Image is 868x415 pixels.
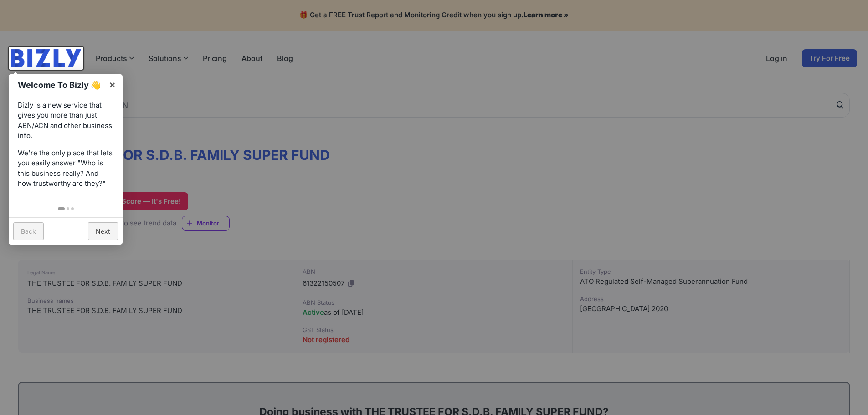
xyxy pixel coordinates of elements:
[18,148,113,189] p: We're the only place that lets you easily answer "Who is this business really? And how trustworth...
[13,222,44,240] a: Back
[102,74,123,95] a: ×
[18,100,113,141] p: Bizly is a new service that gives you more than just ABN/ACN and other business info.
[88,222,118,240] a: Next
[18,79,104,91] h1: Welcome To Bizly 👋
